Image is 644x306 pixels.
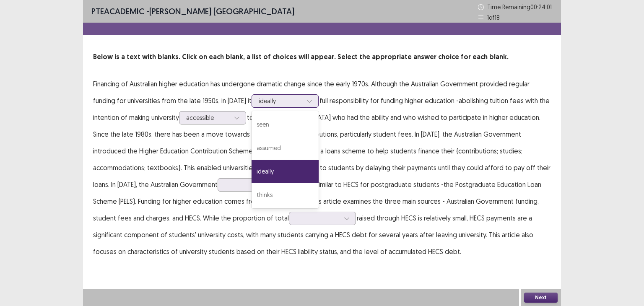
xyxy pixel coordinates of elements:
[91,6,144,16] span: PTE academic
[259,95,302,107] div: ideally
[93,75,551,260] p: Financing of Australian higher education has undergone dramatic change since the early 1970s. Alt...
[186,112,230,124] div: accessible
[524,293,558,303] button: Next
[252,183,319,207] div: thinks
[487,13,500,22] p: 1 of 18
[487,3,553,11] p: Time Remaining 00 : 24 : 01
[252,113,319,136] div: seen
[93,52,551,62] p: Below is a text with blanks. Click on each blank, a list of choices will appear. Select the appro...
[252,136,319,160] div: assumed
[252,160,319,183] div: ideally
[91,5,294,18] p: - [PERSON_NAME] [GEOGRAPHIC_DATA]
